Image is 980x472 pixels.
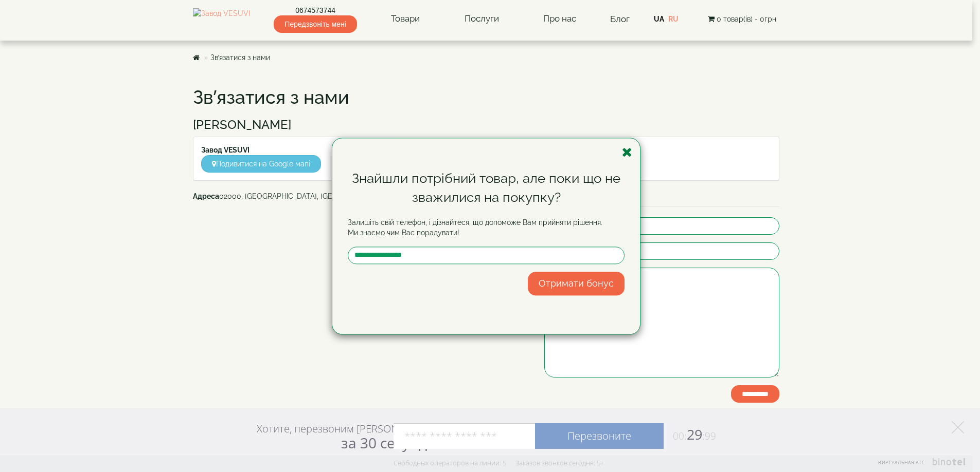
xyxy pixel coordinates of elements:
[872,458,967,472] a: Элемент управления
[535,423,664,449] a: Перезвоните
[528,272,625,295] button: Отримати бонус
[348,217,625,238] p: Залишіть свій телефон, і дізнайтеся, що допоможе Вам прийняти рішення. Ми знаємо чим Вас порадувати!
[348,169,625,207] div: Знайшли потрібний товар, але поки що не зважилися на покупку?
[664,425,716,444] span: 29
[878,459,925,466] span: Виртуальная АТС
[257,422,433,451] div: Хотите, перезвоним [PERSON_NAME]
[394,459,604,467] div: Свободных операторов на линии: 5 Заказов звонков сегодня: 5+
[952,421,964,433] a: Элемент управления
[673,429,687,443] span: 00:
[702,429,716,443] span: :99
[341,433,433,452] span: за 30 секунд?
